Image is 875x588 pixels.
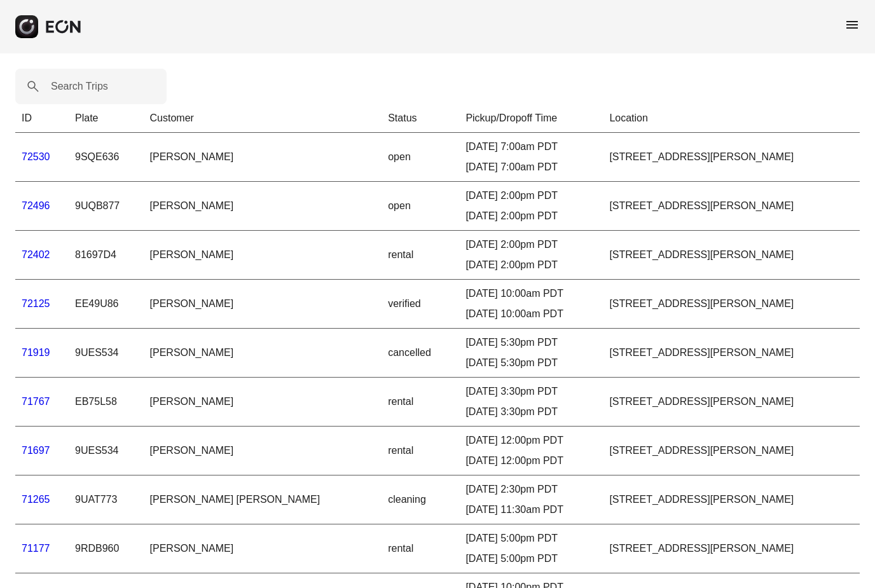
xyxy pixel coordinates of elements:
[465,433,596,448] div: [DATE] 12:00pm PDT
[22,347,50,358] a: 71919
[382,378,459,427] td: rental
[382,329,459,378] td: cancelled
[22,494,50,505] a: 71265
[144,524,382,573] td: [PERSON_NAME]
[22,396,50,407] a: 71767
[22,249,50,260] a: 72402
[465,551,596,566] div: [DATE] 5:00pm PDT
[844,17,860,32] span: menu
[51,79,108,94] label: Search Trips
[382,182,459,231] td: open
[382,427,459,475] td: rental
[69,133,144,182] td: 9SQE636
[144,378,382,427] td: [PERSON_NAME]
[465,335,596,350] div: [DATE] 5:30pm PDT
[69,104,144,133] th: Plate
[465,453,596,468] div: [DATE] 12:00pm PDT
[465,384,596,399] div: [DATE] 3:30pm PDT
[144,104,382,133] th: Customer
[603,231,860,280] td: [STREET_ADDRESS][PERSON_NAME]
[69,280,144,329] td: EE49U86
[465,188,596,203] div: [DATE] 2:00pm PDT
[603,133,860,182] td: [STREET_ADDRESS][PERSON_NAME]
[382,475,459,524] td: cleaning
[144,182,382,231] td: [PERSON_NAME]
[465,209,596,224] div: [DATE] 2:00pm PDT
[382,104,459,133] th: Status
[465,160,596,175] div: [DATE] 7:00am PDT
[465,404,596,420] div: [DATE] 3:30pm PDT
[465,355,596,371] div: [DATE] 5:30pm PDT
[144,231,382,280] td: [PERSON_NAME]
[603,378,860,427] td: [STREET_ADDRESS][PERSON_NAME]
[69,524,144,573] td: 9RDB960
[382,524,459,573] td: rental
[603,182,860,231] td: [STREET_ADDRESS][PERSON_NAME]
[69,475,144,524] td: 9UAT773
[22,151,50,162] a: 72530
[382,231,459,280] td: rental
[69,329,144,378] td: 9UES534
[69,427,144,475] td: 9UES534
[69,231,144,280] td: 81697D4
[144,427,382,475] td: [PERSON_NAME]
[144,475,382,524] td: [PERSON_NAME] [PERSON_NAME]
[144,133,382,182] td: [PERSON_NAME]
[22,200,50,211] a: 72496
[465,531,596,546] div: [DATE] 5:00pm PDT
[603,329,860,378] td: [STREET_ADDRESS][PERSON_NAME]
[15,104,69,133] th: ID
[382,133,459,182] td: open
[69,378,144,427] td: EB75L58
[603,524,860,573] td: [STREET_ADDRESS][PERSON_NAME]
[465,482,596,497] div: [DATE] 2:30pm PDT
[465,502,596,517] div: [DATE] 11:30am PDT
[459,104,603,133] th: Pickup/Dropoff Time
[69,182,144,231] td: 9UQB877
[465,139,596,154] div: [DATE] 7:00am PDT
[22,298,50,309] a: 72125
[603,475,860,524] td: [STREET_ADDRESS][PERSON_NAME]
[603,104,860,133] th: Location
[465,306,596,322] div: [DATE] 10:00am PDT
[382,280,459,329] td: verified
[22,543,50,554] a: 71177
[144,329,382,378] td: [PERSON_NAME]
[465,237,596,252] div: [DATE] 2:00pm PDT
[22,445,50,456] a: 71697
[144,280,382,329] td: [PERSON_NAME]
[465,257,596,273] div: [DATE] 2:00pm PDT
[603,427,860,475] td: [STREET_ADDRESS][PERSON_NAME]
[465,286,596,301] div: [DATE] 10:00am PDT
[603,280,860,329] td: [STREET_ADDRESS][PERSON_NAME]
